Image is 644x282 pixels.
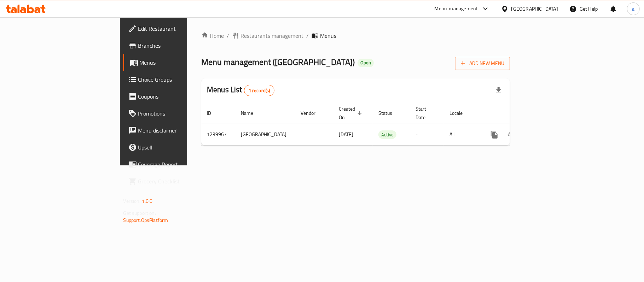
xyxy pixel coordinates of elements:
span: Menu management ( [GEOGRAPHIC_DATA] ) [201,54,355,70]
span: Branches [138,41,222,50]
span: Menu disclaimer [138,126,222,135]
a: Coverage Report [123,156,227,173]
td: [GEOGRAPHIC_DATA] [235,124,295,145]
span: Coupons [138,92,222,101]
span: Add New Menu [461,59,504,68]
span: Choice Groups [138,75,222,84]
span: Name [241,109,262,117]
div: Open [358,59,374,67]
span: Version: [123,196,141,206]
span: Menus [140,58,222,67]
span: Open [358,60,374,66]
span: Menus [320,31,336,40]
span: 1.0.0 [142,196,153,206]
div: Export file [490,82,507,99]
a: Restaurants management [232,31,303,40]
div: [GEOGRAPHIC_DATA] [511,5,558,13]
a: Promotions [123,105,227,122]
span: Locale [449,109,472,117]
a: Menus [123,54,227,71]
td: - [410,124,444,145]
button: more [486,126,503,143]
span: Active [378,131,396,139]
span: Status [378,109,401,117]
span: a [632,5,634,13]
li: / [227,31,229,40]
a: Edit Restaurant [123,20,227,37]
span: Get support on: [123,208,156,218]
span: Edit Restaurant [138,24,222,33]
a: Coupons [123,88,227,105]
a: Menu disclaimer [123,122,227,139]
td: All [444,124,480,145]
div: Menu-management [435,5,478,13]
span: Vendor [301,109,325,117]
table: enhanced table [201,102,559,146]
a: Upsell [123,139,227,156]
span: Created On [339,105,364,122]
span: Upsell [138,143,222,152]
span: Coverage Report [138,160,222,169]
div: Total records count [244,85,275,96]
span: ID [207,109,220,117]
h2: Menus List [207,84,274,96]
a: Branches [123,37,227,54]
button: Add New Menu [455,57,510,70]
a: Support.OpsPlatform [123,216,168,225]
span: Promotions [138,109,222,118]
button: Change Status [503,126,520,143]
span: [DATE] [339,130,353,139]
span: 1 record(s) [244,87,274,94]
span: Start Date [416,105,435,122]
span: Restaurants management [240,31,303,40]
th: Actions [480,102,559,124]
nav: breadcrumb [201,31,510,40]
span: Grocery Checklist [138,177,222,186]
li: / [306,31,309,40]
a: Grocery Checklist [123,173,227,190]
a: Choice Groups [123,71,227,88]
